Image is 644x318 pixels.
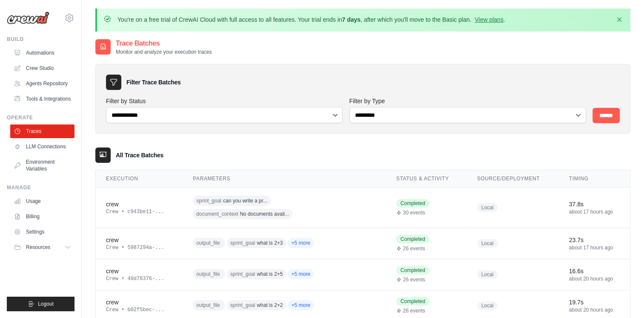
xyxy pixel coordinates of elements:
div: 16.6s [569,267,620,275]
span: sprint_goal [230,240,255,246]
th: Execution [96,170,183,188]
div: about 17 hours ago [569,208,620,215]
span: +5 more [288,238,313,248]
span: sprint_goal [230,271,255,278]
div: crew [106,267,172,275]
a: Tools & Integrations [10,92,74,106]
span: Completed [396,235,429,243]
span: 26 events [403,307,425,314]
div: crew [106,236,172,244]
div: Crew • b02f5bec-... [106,306,172,313]
a: Automations [10,46,74,60]
div: 19.7s [569,298,620,306]
span: Completed [396,297,429,306]
a: Billing [10,210,74,223]
th: Timing [559,170,630,188]
span: what is 2+2 [257,302,283,309]
tr: View details for crew execution [96,228,630,259]
div: Operate [7,114,74,121]
span: Completed [396,266,429,275]
span: can you write a pr... [223,197,267,204]
p: You're on a free trial of CrewAI Cloud with full access to all features. Your trial ends in , aft... [117,15,505,24]
span: No documents avail... [240,211,289,217]
span: 26 events [403,276,425,283]
th: Parameters [183,170,386,188]
div: about 20 hours ago [569,306,620,313]
a: Usage [10,194,74,208]
div: about 17 hours ago [569,244,620,251]
span: output_file [196,302,220,309]
div: Crew • c943be11-... [106,208,172,215]
div: output_file: , sprint_goal: what is 2+3, document_context: No documents available., requirements_... [193,237,356,250]
div: Build [7,36,74,43]
div: crew [106,200,172,208]
span: output_file [196,240,220,246]
span: document_context [196,211,238,217]
h2: Trace Batches [116,38,212,49]
tr: View details for crew execution [96,259,630,290]
div: crew [106,298,172,306]
div: 37.8s [569,200,620,208]
span: Local [477,301,498,310]
span: what is 2+5 [257,271,283,278]
th: Source/Deployment [467,170,559,188]
span: Local [477,203,498,212]
strong: 7 days [342,16,361,23]
img: Logo [7,12,49,24]
h3: All Trace Batches [116,151,163,159]
a: Settings [10,225,74,239]
div: Crew • 40d76376-... [106,275,172,282]
div: output_file: , sprint_goal: what is 2+2, document_context: No documents available., requirements_... [193,299,356,312]
span: +5 more [288,300,313,310]
span: Local [477,270,498,279]
label: Filter by Status [106,97,343,105]
span: 26 events [403,245,425,252]
span: Completed [396,199,429,208]
a: View plans [475,16,503,23]
div: output_file: , sprint_goal: what is 2+5, document_context: No documents available., requirements_... [193,268,356,281]
span: Logout [38,301,54,307]
a: Traces [10,124,74,138]
div: Crew • 5987294a-... [106,244,172,251]
a: Environment Variables [10,155,74,176]
a: Crew Studio [10,61,74,75]
div: about 20 hours ago [569,275,620,282]
span: what is 2+3 [257,240,283,246]
tr: View details for crew execution [96,187,630,228]
h3: Filter Trace Batches [126,78,180,87]
button: Logout [7,297,74,311]
a: Agents Repository [10,77,74,90]
button: Resources [10,240,74,254]
span: Local [477,239,498,248]
span: sprint_goal [230,302,255,309]
th: Status & Activity [386,170,467,188]
span: +5 more [288,269,313,279]
span: Resources [26,244,50,251]
div: sprint_goal: can you write a presentation about rain?, document_context: No documents available. [193,194,356,221]
label: Filter by Type [349,97,586,105]
p: Monitor and analyze your execution traces [116,49,212,55]
a: LLM Connections [10,140,74,153]
span: sprint_goal [196,197,221,204]
div: Manage [7,184,74,191]
div: 23.7s [569,236,620,244]
span: 30 events [403,209,425,216]
span: output_file [196,271,220,278]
